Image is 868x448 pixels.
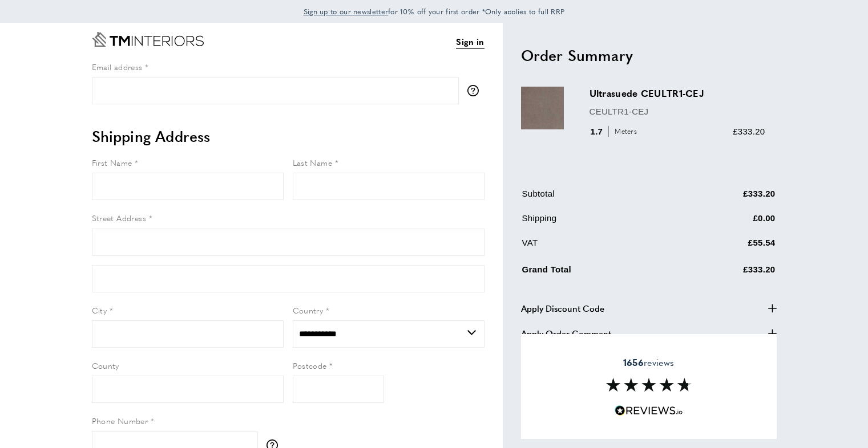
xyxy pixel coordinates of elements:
a: Sign in [456,35,484,49]
td: Subtotal [522,187,675,209]
strong: 1656 [623,356,644,369]
h2: Shipping Address [92,126,485,146]
img: Reviews.io 5 stars [615,405,683,416]
span: Country [293,304,324,316]
div: 1.7 [590,125,641,139]
span: County [92,360,119,371]
span: Postcode [293,360,327,371]
h2: Order Summary [521,45,777,66]
img: Ultrasuede CEULTR1-CEJ [521,87,564,129]
a: Sign up to our newsletter [304,6,389,17]
button: More information [467,85,485,96]
td: VAT [522,236,675,258]
span: Apply Order Comment [521,327,611,340]
span: City [92,304,107,316]
td: £55.54 [676,236,776,258]
span: reviews [623,357,674,368]
td: Grand Total [522,260,675,285]
span: First Name [92,157,132,168]
span: Last Name [293,157,333,168]
td: £333.20 [676,260,776,285]
td: Shipping [522,211,675,234]
span: Meters [608,126,640,137]
a: Go to Home page [92,32,204,47]
span: Phone Number [92,415,148,426]
span: Street Address [92,212,147,223]
span: for 10% off your first order *Only applies to full RRP [304,6,565,17]
td: £0.00 [676,211,776,234]
p: CEULTR1-CEJ [590,105,765,119]
img: Reviews section [606,378,692,392]
span: Sign up to our newsletter [304,6,389,17]
h3: Ultrasuede CEULTR1-CEJ [590,87,765,100]
span: £333.20 [733,127,765,136]
td: £333.20 [676,187,776,209]
span: Email address [92,61,143,72]
span: Apply Discount Code [521,302,604,315]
